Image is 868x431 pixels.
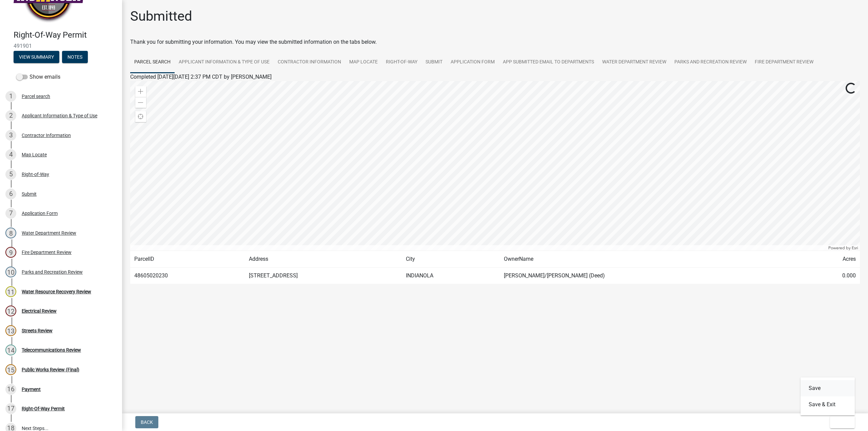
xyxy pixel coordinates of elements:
div: Right-Of-Way Permit [22,406,65,411]
div: Water Department Review [22,231,76,235]
div: 14 [5,345,16,355]
h4: Right-Of-Way Permit [14,30,117,40]
div: Application Form [22,211,58,216]
button: Save [801,380,855,396]
td: Address [245,251,401,268]
td: City [402,251,500,268]
div: 2 [5,110,16,121]
a: Esri [852,246,858,250]
a: Parcel search [130,52,175,73]
div: 4 [5,149,16,160]
div: 3 [5,130,16,141]
a: Application Form [447,52,499,73]
div: Water Resource Recovery Review [22,289,91,294]
div: 15 [5,364,16,375]
span: 491901 [14,43,108,49]
div: 17 [5,403,16,414]
div: Telecommunications Review [22,348,81,352]
div: Zoom out [135,97,146,108]
span: Back [141,419,153,425]
div: Submit [22,192,37,196]
div: 9 [5,247,16,258]
div: 6 [5,189,16,199]
div: Find my location [135,111,146,122]
td: Acres [800,251,860,268]
div: Contractor Information [22,133,71,138]
span: Completed [DATE][DATE] 2:37 PM CDT by [PERSON_NAME] [130,74,272,80]
div: 1 [5,91,16,102]
button: Notes [62,51,88,63]
div: Right-of-Way [22,172,49,177]
td: 0.000 [800,268,860,284]
td: [STREET_ADDRESS] [245,268,401,284]
div: 13 [5,325,16,336]
div: 8 [5,228,16,238]
div: Streets Review [22,328,53,333]
wm-modal-confirm: Notes [62,55,88,60]
a: Parks and Recreation Review [670,52,751,73]
wm-modal-confirm: Summary [14,55,59,60]
button: Exit [830,416,855,428]
div: Map Locate [22,152,47,157]
a: Submit [421,52,447,73]
div: Payment [22,387,41,392]
button: Save & Exit [801,396,855,413]
button: View Summary [14,51,59,63]
td: INDIANOLA [402,268,500,284]
div: Zoom in [135,86,146,97]
div: Exit [801,377,855,415]
div: Parcel search [22,94,50,99]
div: Thank you for submitting your information. You may view the submitted information on the tabs below. [130,38,860,46]
div: Public Works Review (Final) [22,367,79,372]
td: ParcelID [130,251,245,268]
button: Back [135,416,158,428]
div: Powered by [827,245,860,251]
a: Right-of-Way [382,52,421,73]
a: Contractor Information [274,52,345,73]
div: 5 [5,169,16,180]
a: Applicant Information & Type of Use [175,52,274,73]
a: Map Locate [345,52,382,73]
div: Applicant Information & Type of Use [22,113,97,118]
div: 10 [5,267,16,277]
h1: Submitted [130,8,192,24]
td: [PERSON_NAME]/[PERSON_NAME] (Deed) [500,268,800,284]
a: Fire Department Review [751,52,817,73]
label: Show emails [16,73,60,81]
a: App Submitted Email to Departments [499,52,598,73]
a: Water Department Review [598,52,670,73]
div: Fire Department Review [22,250,72,255]
div: 7 [5,208,16,219]
div: Electrical Review [22,309,57,313]
div: 12 [5,306,16,316]
td: OwnerName [500,251,800,268]
div: Parks and Recreation Review [22,270,83,274]
span: Exit [835,419,845,425]
div: 11 [5,286,16,297]
div: 16 [5,384,16,395]
td: 48605020230 [130,268,245,284]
